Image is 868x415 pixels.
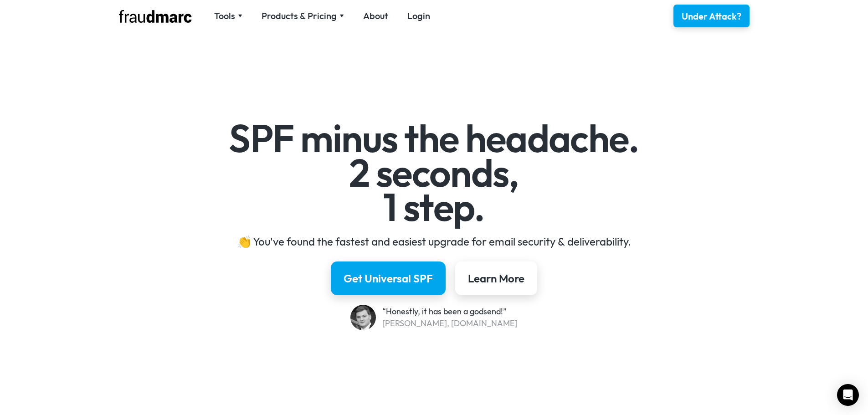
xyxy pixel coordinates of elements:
[382,306,518,318] div: “Honestly, it has been a godsend!”
[262,10,337,22] div: Products & Pricing
[468,271,524,286] div: Learn More
[455,261,537,295] a: Learn More
[169,121,699,225] h1: SPF minus the headache. 2 seconds, 1 step.
[169,234,699,249] div: 👏 You've found the fastest and easiest upgrade for email security & deliverability.
[214,10,235,22] div: Tools
[407,10,430,22] a: Login
[837,384,859,406] div: Open Intercom Messenger
[331,261,446,295] a: Get Universal SPF
[262,10,344,22] div: Products & Pricing
[363,10,388,22] a: About
[673,5,750,27] a: Under Attack?
[682,10,741,23] div: Under Attack?
[214,10,242,22] div: Tools
[382,318,518,329] div: [PERSON_NAME], [DOMAIN_NAME]
[344,271,433,286] div: Get Universal SPF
